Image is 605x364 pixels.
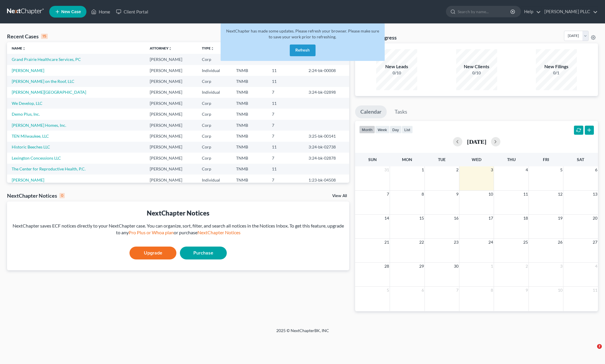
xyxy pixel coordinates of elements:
[129,230,174,235] a: Pro Plus or Whoa plan
[231,98,267,109] td: TNMB
[488,215,494,222] span: 17
[458,6,511,17] input: Search by name...
[488,191,494,198] span: 10
[168,47,172,50] i: unfold_more
[41,34,48,39] div: 15
[456,287,459,294] span: 7
[376,70,417,76] div: 0/10
[536,70,577,76] div: 0/1
[488,239,494,246] span: 24
[560,166,563,173] span: 5
[202,46,214,50] a: Typeunfold_more
[211,47,214,50] i: unfold_more
[145,164,197,175] td: [PERSON_NAME]
[12,79,74,84] a: [PERSON_NAME] on the Roof, LLC
[12,177,44,182] a: [PERSON_NAME]
[421,191,425,198] span: 8
[197,76,231,87] td: Corp
[597,344,602,349] span: 2
[231,76,267,87] td: TNMB
[594,166,598,173] span: 6
[402,126,413,134] button: list
[456,191,459,198] span: 9
[145,109,197,119] td: [PERSON_NAME]
[12,144,50,149] a: Historic Beeches LLC
[197,164,231,175] td: Corp
[507,157,516,162] span: Thu
[419,215,425,222] span: 15
[490,166,494,173] span: 3
[543,157,549,162] span: Fri
[456,70,497,76] div: 0/10
[231,131,267,141] td: TNMB
[304,142,350,153] td: 3:24-bk-02738
[267,98,304,109] td: 11
[267,175,304,185] td: 7
[226,28,379,39] span: NextChapter has made some updates. Please refresh your browser. Please make sure to save your wor...
[150,46,172,50] a: Attorneyunfold_more
[592,287,598,294] span: 11
[456,166,459,173] span: 2
[384,166,390,173] span: 31
[453,263,459,270] span: 30
[145,131,197,141] td: [PERSON_NAME]
[197,98,231,109] td: Corp
[145,120,197,131] td: [PERSON_NAME]
[523,239,529,246] span: 25
[197,120,231,131] td: Corp
[267,120,304,131] td: 7
[231,142,267,153] td: TNMB
[12,166,86,171] a: The Center for Reproductive Health, P.C.
[438,157,446,162] span: Tue
[12,209,345,218] div: NextChapter Notices
[145,153,197,163] td: [PERSON_NAME]
[180,247,227,259] a: Purchase
[521,6,541,17] a: Help
[389,105,413,118] a: Tasks
[390,126,402,134] button: day
[7,33,48,40] div: Recent Cases
[267,153,304,163] td: 7
[536,63,577,70] div: New Filings
[136,328,470,338] div: 2025 © NextChapterBK, INC
[355,105,387,118] a: Calendar
[525,166,529,173] span: 4
[12,57,81,62] a: Grand Prairie Healthcare Services, PC
[557,287,563,294] span: 10
[59,193,65,198] div: 0
[384,263,390,270] span: 28
[231,87,267,98] td: TNMB
[197,142,231,153] td: Corp
[592,191,598,198] span: 13
[145,98,197,109] td: [PERSON_NAME]
[560,263,563,270] span: 3
[359,126,375,134] button: month
[145,65,197,76] td: [PERSON_NAME]
[290,45,316,56] button: Refresh
[376,63,417,70] div: New Leads
[197,65,231,76] td: Individual
[197,109,231,119] td: Corp
[231,153,267,163] td: TNMB
[304,87,350,98] td: 3:24-bk-02898
[592,215,598,222] span: 20
[594,263,598,270] span: 4
[467,139,486,145] h2: [DATE]
[7,192,65,199] div: NextChapter Notices
[145,54,197,65] td: [PERSON_NAME]
[525,287,529,294] span: 9
[12,112,40,117] a: Demo Plus, Inc.
[197,131,231,141] td: Corp
[145,87,197,98] td: [PERSON_NAME]
[523,215,529,222] span: 18
[472,157,481,162] span: Wed
[453,239,459,246] span: 23
[304,65,350,76] td: 2:24-bk-00008
[12,123,66,128] a: [PERSON_NAME] Homes, Inc.
[541,6,598,17] a: [PERSON_NAME] PLLC
[12,90,86,95] a: [PERSON_NAME][GEOGRAPHIC_DATA]
[304,175,350,185] td: 1:23-bk-04508
[419,263,425,270] span: 29
[304,153,350,163] td: 3:24-bk-02878
[12,46,26,50] a: Nameunfold_more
